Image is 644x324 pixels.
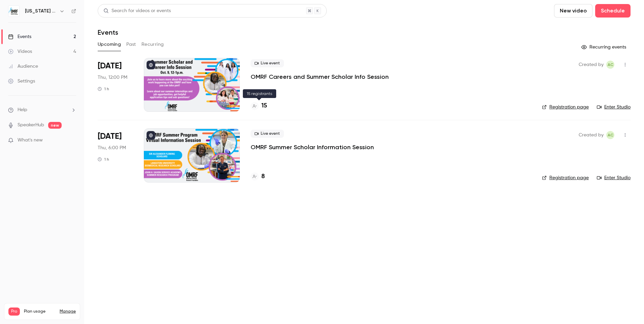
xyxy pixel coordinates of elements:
[579,131,604,139] span: Created by
[8,106,76,114] li: help-dropdown-opener
[98,144,126,151] span: Thu, 6:00 PM
[8,48,32,55] div: Videos
[251,130,284,138] span: Live event
[98,58,133,112] div: Oct 9 Thu, 12:00 PM (America/Chicago)
[18,122,44,129] a: SpeakerHub
[251,59,284,67] span: Live event
[98,157,109,162] div: 1 h
[8,307,20,316] span: Pro
[595,4,631,18] button: Schedule
[606,131,614,139] span: Ashley Cheyney
[597,104,631,110] a: Enter Studio
[98,86,109,92] div: 1 h
[141,39,164,50] button: Recurring
[103,7,171,14] div: Search for videos or events
[579,61,604,69] span: Created by
[251,172,265,181] a: 8
[8,33,31,40] div: Events
[98,74,127,81] span: Thu, 12:00 PM
[25,8,57,14] h6: [US_STATE] Medical Research Foundation
[60,309,76,314] a: Manage
[8,6,19,17] img: Oklahoma Medical Research Foundation
[98,131,122,142] span: [DATE]
[261,172,265,181] h4: 8
[98,128,133,182] div: Oct 23 Thu, 6:00 PM (America/Chicago)
[608,61,613,69] span: AC
[251,101,267,110] a: 15
[554,4,592,18] button: New video
[98,61,122,71] span: [DATE]
[542,104,589,110] a: Registration page
[98,28,118,36] h1: Events
[542,174,589,181] a: Registration page
[48,122,62,129] span: new
[18,137,43,144] span: What's new
[251,143,374,151] a: OMRF Summer Scholar Information Session
[251,73,389,81] a: OMRF Careers and Summer Scholar Info Session
[261,101,267,110] h4: 15
[597,174,631,181] a: Enter Studio
[18,106,27,114] span: Help
[8,63,38,70] div: Audience
[606,61,614,69] span: Ashley Cheyney
[578,42,631,53] button: Recurring events
[24,309,56,314] span: Plan usage
[126,39,136,50] button: Past
[8,78,35,85] div: Settings
[98,39,121,50] button: Upcoming
[608,131,613,139] span: AC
